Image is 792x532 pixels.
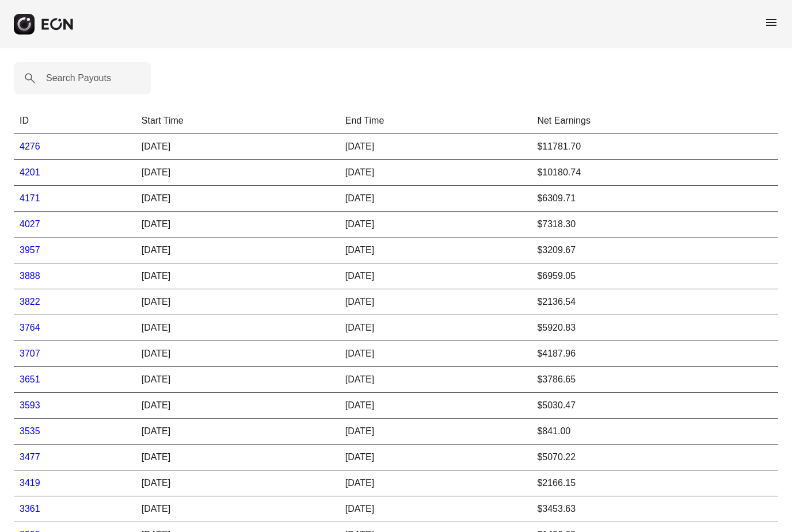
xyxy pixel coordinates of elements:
[20,374,40,384] a: 3651
[20,452,40,462] a: 3477
[340,470,532,496] td: [DATE]
[340,496,532,522] td: [DATE]
[136,315,340,341] td: [DATE]
[20,504,40,514] a: 3361
[14,108,136,134] th: ID
[531,367,778,393] td: $3786.65
[340,160,532,186] td: [DATE]
[136,393,340,419] td: [DATE]
[136,160,340,186] td: [DATE]
[20,219,40,229] a: 4027
[531,186,778,212] td: $6309.71
[531,341,778,367] td: $4187.96
[20,141,40,151] a: 4276
[20,297,40,307] a: 3822
[136,341,340,367] td: [DATE]
[340,367,532,393] td: [DATE]
[136,134,340,160] td: [DATE]
[531,419,778,445] td: $841.00
[136,212,340,238] td: [DATE]
[46,71,111,85] label: Search Payouts
[20,400,40,410] a: 3593
[340,238,532,263] td: [DATE]
[531,315,778,341] td: $5920.83
[340,263,532,289] td: [DATE]
[136,445,340,470] td: [DATE]
[20,323,40,332] a: 3764
[531,393,778,419] td: $5030.47
[340,289,532,315] td: [DATE]
[136,238,340,263] td: [DATE]
[531,160,778,186] td: $10180.74
[20,478,40,488] a: 3419
[20,193,40,203] a: 4171
[136,367,340,393] td: [DATE]
[340,445,532,470] td: [DATE]
[340,315,532,341] td: [DATE]
[136,263,340,289] td: [DATE]
[136,289,340,315] td: [DATE]
[136,186,340,212] td: [DATE]
[340,341,532,367] td: [DATE]
[340,212,532,238] td: [DATE]
[531,238,778,263] td: $3209.67
[20,167,40,177] a: 4201
[136,419,340,445] td: [DATE]
[531,496,778,522] td: $3453.63
[20,426,40,436] a: 3535
[531,134,778,160] td: $11781.70
[340,186,532,212] td: [DATE]
[531,108,778,134] th: Net Earnings
[340,134,532,160] td: [DATE]
[531,289,778,315] td: $2136.54
[340,108,532,134] th: End Time
[20,245,40,255] a: 3957
[531,263,778,289] td: $6959.05
[764,16,778,29] span: menu
[340,419,532,445] td: [DATE]
[136,496,340,522] td: [DATE]
[20,271,40,281] a: 3888
[531,445,778,470] td: $5070.22
[136,470,340,496] td: [DATE]
[136,108,340,134] th: Start Time
[340,393,532,419] td: [DATE]
[531,470,778,496] td: $2166.15
[531,212,778,238] td: $7318.30
[20,349,40,358] a: 3707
